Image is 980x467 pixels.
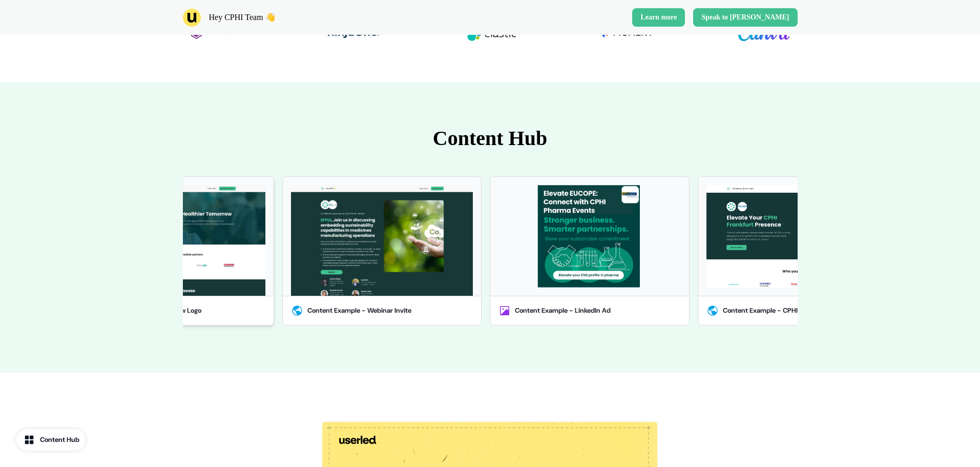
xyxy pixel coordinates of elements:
p: Content Hub [183,123,798,154]
button: Content Hub [16,429,86,451]
img: CPHI x 3CON Anlagenbau [706,185,888,288]
p: Hey CPHI Team 👋 [209,11,276,24]
button: CPHI x 3CON AnlagenbauContent Example - CPHI Frankfurt [698,176,897,326]
img: CPHI x EFPIA [291,185,473,296]
a: Speak to [PERSON_NAME] [693,8,797,27]
a: Learn more [632,8,685,27]
div: Content Hub [40,435,79,445]
div: Content Example - Webinar Invite [307,306,411,316]
img: LinkedIn_Square_EUCOPE.png [498,185,680,288]
button: CPHI x EFPIAContent Example - Webinar Invite [282,176,482,326]
button: LinkedIn_Square_EUCOPE.pngContent Example - LinkedIn Ad [490,176,689,326]
div: Content Example - CPHI Frankfurt [723,306,828,316]
img: CPHI x EURORDIS - European Rare Diseases Organisation [84,185,265,296]
div: Content Example - Net New Logo [100,306,201,316]
div: Content Example - LinkedIn Ad [515,306,611,316]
